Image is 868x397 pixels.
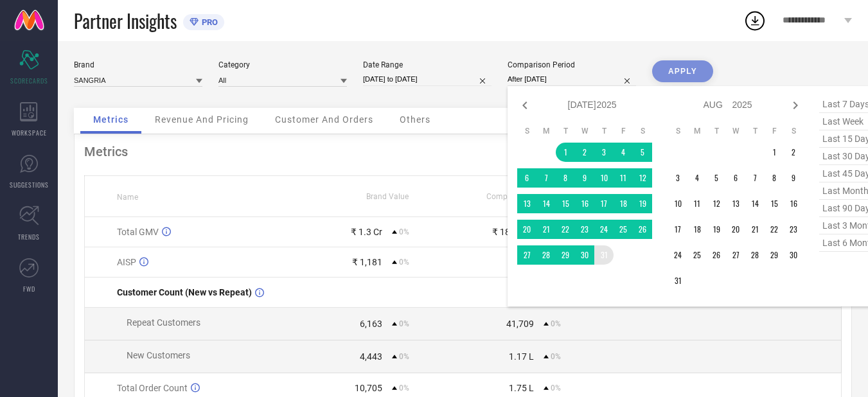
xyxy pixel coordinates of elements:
[400,114,430,125] span: Others
[551,319,561,328] span: 0%
[509,351,534,362] div: 1.17 L
[784,126,803,136] th: Saturday
[517,220,536,239] td: Sun Jul 20 2025
[10,76,48,85] span: SCORECARDS
[614,220,633,239] td: Fri Jul 25 2025
[707,126,726,136] th: Tuesday
[614,194,633,213] td: Fri Jul 18 2025
[486,192,551,201] span: Competitors Value
[74,60,202,69] div: Brand
[575,245,594,265] td: Wed Jul 30 2025
[218,60,347,69] div: Category
[506,319,534,329] div: 41,709
[726,168,745,188] td: Wed Aug 06 2025
[594,245,614,265] td: Thu Jul 31 2025
[614,168,633,188] td: Fri Jul 11 2025
[745,168,765,188] td: Thu Aug 07 2025
[726,194,745,213] td: Wed Aug 13 2025
[594,168,614,188] td: Thu Jul 10 2025
[594,143,614,162] td: Thu Jul 03 2025
[556,143,575,162] td: Tue Jul 01 2025
[765,220,784,239] td: Fri Aug 22 2025
[492,227,534,237] div: ₹ 18.87 Cr
[551,352,561,361] span: 0%
[668,168,687,188] td: Sun Aug 03 2025
[556,245,575,265] td: Tue Jul 29 2025
[399,258,409,267] span: 0%
[18,232,40,242] span: TRENDS
[765,143,784,162] td: Fri Aug 01 2025
[784,220,803,239] td: Sat Aug 23 2025
[399,352,409,361] span: 0%
[517,168,536,188] td: Sun Jul 06 2025
[633,194,652,213] td: Sat Jul 19 2025
[117,227,159,237] span: Total GMV
[726,245,745,265] td: Wed Aug 27 2025
[614,143,633,162] td: Fri Jul 04 2025
[575,194,594,213] td: Wed Jul 16 2025
[745,194,765,213] td: Thu Aug 14 2025
[668,245,687,265] td: Sun Aug 24 2025
[399,227,409,236] span: 0%
[668,271,687,290] td: Sun Aug 31 2025
[556,126,575,136] th: Tuesday
[726,220,745,239] td: Wed Aug 20 2025
[556,194,575,213] td: Tue Jul 15 2025
[788,98,803,113] div: Next month
[508,73,636,86] input: Select comparison period
[745,126,765,136] th: Thursday
[743,9,766,32] div: Open download list
[556,220,575,239] td: Tue Jul 22 2025
[765,126,784,136] th: Friday
[551,384,561,393] span: 0%
[633,143,652,162] td: Sat Jul 05 2025
[668,126,687,136] th: Sunday
[594,220,614,239] td: Thu Jul 24 2025
[633,220,652,239] td: Sat Jul 26 2025
[765,245,784,265] td: Fri Aug 29 2025
[517,98,533,113] div: Previous month
[594,194,614,213] td: Thu Jul 17 2025
[765,194,784,213] td: Fri Aug 15 2025
[745,245,765,265] td: Thu Aug 28 2025
[575,126,594,136] th: Wednesday
[707,220,726,239] td: Tue Aug 19 2025
[74,8,177,34] span: Partner Insights
[360,319,382,329] div: 6,163
[633,126,652,136] th: Saturday
[363,60,492,69] div: Date Range
[93,114,128,125] span: Metrics
[707,168,726,188] td: Tue Aug 05 2025
[366,192,409,201] span: Brand Value
[127,350,190,360] span: New Customers
[575,168,594,188] td: Wed Jul 09 2025
[687,168,707,188] td: Mon Aug 04 2025
[556,168,575,188] td: Tue Jul 08 2025
[517,126,536,136] th: Sunday
[575,220,594,239] td: Wed Jul 23 2025
[84,144,842,159] div: Metrics
[10,180,49,190] span: SUGGESTIONS
[594,126,614,136] th: Thursday
[614,126,633,136] th: Friday
[765,168,784,188] td: Fri Aug 08 2025
[687,194,707,213] td: Mon Aug 11 2025
[687,126,707,136] th: Monday
[23,284,35,294] span: FWD
[399,319,409,328] span: 0%
[351,227,382,237] div: ₹ 1.3 Cr
[117,287,252,297] span: Customer Count (New vs Repeat)
[517,245,536,265] td: Sun Jul 27 2025
[399,384,409,393] span: 0%
[127,317,200,328] span: Repeat Customers
[352,257,382,267] div: ₹ 1,181
[199,17,218,27] span: PRO
[707,245,726,265] td: Tue Aug 26 2025
[745,220,765,239] td: Thu Aug 21 2025
[536,220,556,239] td: Mon Jul 21 2025
[275,114,373,125] span: Customer And Orders
[536,245,556,265] td: Mon Jul 28 2025
[707,194,726,213] td: Tue Aug 12 2025
[784,143,803,162] td: Sat Aug 02 2025
[633,168,652,188] td: Sat Jul 12 2025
